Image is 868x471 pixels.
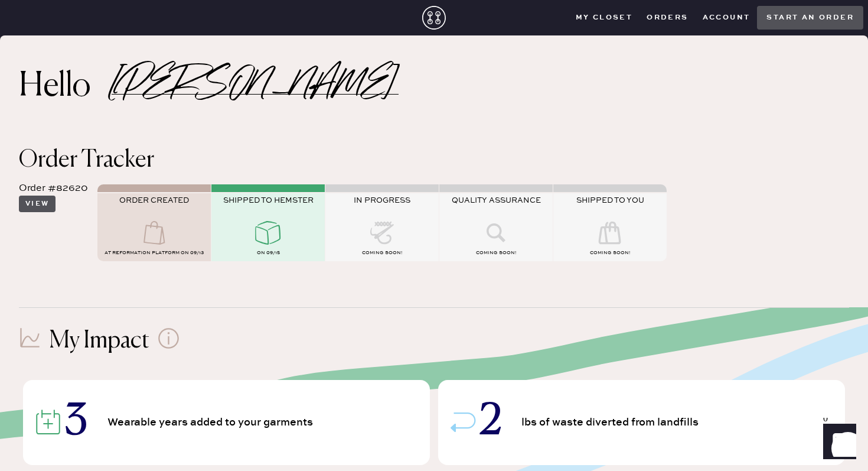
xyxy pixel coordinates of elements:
[757,6,863,30] button: Start an order
[362,250,402,256] span: COMING SOON!
[476,250,516,256] span: COMING SOON!
[105,250,204,256] span: AT Reformation Platform on 09/13
[65,402,87,443] span: 3
[19,181,88,196] div: Order #82620
[19,196,56,212] button: View
[49,327,149,355] h1: My Impact
[576,196,644,205] span: SHIPPED TO YOU
[696,9,758,27] button: Account
[119,196,189,205] span: ORDER CREATED
[107,417,317,428] span: Wearable years added to your garments
[812,418,863,469] iframe: Front Chat
[223,196,314,205] span: SHIPPED TO HEMSTER
[639,9,695,27] button: Orders
[112,79,399,95] h2: [PERSON_NAME]
[452,196,541,205] span: QUALITY ASSURANCE
[569,9,640,27] button: My Closet
[480,402,501,443] span: 2
[521,417,703,428] span: lbs of waste diverted from landfills
[257,250,280,256] span: on 09/15
[590,250,630,256] span: COMING SOON!
[19,73,112,101] h2: Hello
[19,148,154,172] span: Order Tracker
[354,196,410,205] span: IN PROGRESS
